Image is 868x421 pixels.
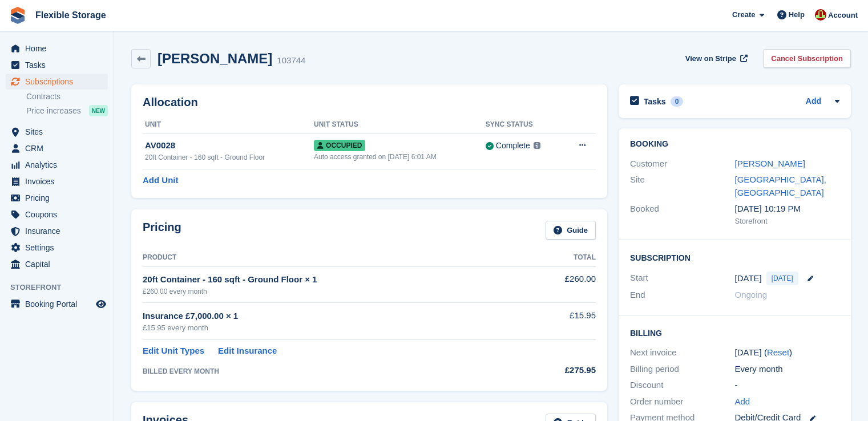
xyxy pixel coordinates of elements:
a: Add [735,395,750,408]
a: Add Unit [143,174,178,187]
a: menu [6,157,108,173]
span: Storefront [10,282,114,293]
a: Edit Insurance [218,345,277,358]
a: menu [6,296,108,312]
div: £260.00 every month [143,286,527,297]
a: menu [6,173,108,189]
span: Subscriptions [25,74,94,90]
span: Help [789,9,805,21]
div: Insurance £7,000.00 × 1 [143,310,527,323]
a: menu [6,57,108,73]
div: Order number [630,395,735,408]
span: Account [828,10,858,21]
div: 20ft Container - 160 sqft - Ground Floor × 1 [143,273,527,286]
span: Price increases [26,106,81,116]
span: Sites [25,124,94,140]
div: £15.95 every month [143,322,527,334]
h2: Subscription [630,252,839,263]
a: Guide [546,221,596,240]
div: AV0028 [145,139,314,152]
img: stora-icon-8386f47178a22dfd0bd8f6a31ec36ba5ce8667c1dd55bd0f319d3a0aa187defe.svg [9,7,26,24]
h2: Tasks [644,96,666,107]
a: Reset [767,347,789,357]
span: Booking Portal [25,296,94,312]
span: [DATE] [766,272,798,285]
span: View on Stripe [685,53,736,64]
a: menu [6,140,108,156]
a: View on Stripe [681,49,750,68]
a: menu [6,74,108,90]
a: menu [6,190,108,206]
div: BILLED EVERY MONTH [143,366,527,377]
div: Billing period [630,363,735,376]
h2: Pricing [143,221,181,240]
h2: Booking [630,140,839,149]
a: menu [6,223,108,239]
a: menu [6,240,108,256]
span: Invoices [25,173,94,189]
div: End [630,289,735,302]
a: Price increases NEW [26,104,108,117]
th: Product [143,249,527,267]
a: Edit Unit Types [143,345,204,358]
div: [DATE] 10:19 PM [735,203,840,216]
div: Storefront [735,216,840,227]
time: 2025-08-27 00:00:00 UTC [735,272,762,285]
span: Home [25,41,94,56]
div: 0 [671,96,684,107]
span: Pricing [25,190,94,206]
div: Start [630,272,735,285]
span: Ongoing [735,290,768,299]
span: Analytics [25,157,94,173]
span: Insurance [25,223,94,239]
img: David Jones [815,9,826,21]
a: menu [6,41,108,56]
div: 103744 [277,54,305,67]
th: Unit Status [314,116,486,134]
div: - [735,379,840,392]
div: [DATE] ( ) [735,346,840,359]
th: Total [527,249,596,267]
div: Every month [735,363,840,376]
a: Cancel Subscription [763,49,851,68]
td: £260.00 [527,266,596,302]
h2: Billing [630,327,839,338]
h2: Allocation [143,96,596,109]
div: Next invoice [630,346,735,359]
img: icon-info-grey-7440780725fd019a000dd9b08b2336e03edf1995a4989e88bcd33f0948082b44.svg [534,142,540,149]
th: Sync Status [486,116,562,134]
h2: [PERSON_NAME] [158,51,272,66]
td: £15.95 [527,303,596,340]
div: Site [630,173,735,199]
span: Settings [25,240,94,256]
div: Complete [496,140,530,152]
a: Contracts [26,91,108,102]
span: Coupons [25,207,94,222]
div: Auto access granted on [DATE] 6:01 AM [314,152,486,162]
span: CRM [25,140,94,156]
a: Flexible Storage [31,6,111,25]
a: menu [6,256,108,272]
a: [PERSON_NAME] [735,159,805,168]
th: Unit [143,116,314,134]
a: menu [6,124,108,140]
span: Create [732,9,755,21]
div: £275.95 [527,364,596,377]
div: 20ft Container - 160 sqft - Ground Floor [145,152,314,163]
div: Discount [630,379,735,392]
div: Booked [630,203,735,226]
a: Add [806,95,821,108]
span: Occupied [314,140,365,151]
div: NEW [89,105,108,116]
a: Preview store [94,297,108,311]
span: Tasks [25,57,94,73]
span: Capital [25,256,94,272]
a: [GEOGRAPHIC_DATA], [GEOGRAPHIC_DATA] [735,175,826,197]
div: Customer [630,157,735,171]
a: menu [6,207,108,222]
